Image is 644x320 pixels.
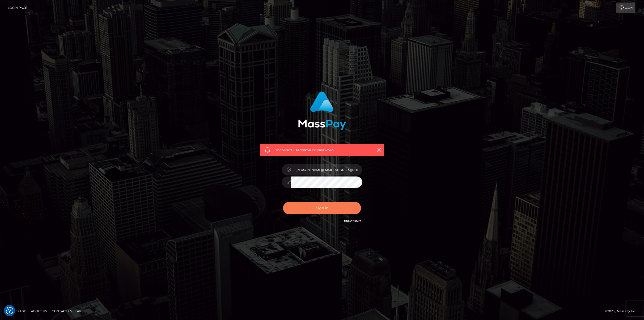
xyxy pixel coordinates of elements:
[276,148,368,153] span: Incorrect username or password.
[29,307,49,315] a: About Us
[75,307,85,315] a: API
[605,308,640,314] div: © 2025 , MassPay Inc.
[6,307,13,314] img: Revisit consent button
[50,307,74,315] a: Contact Us
[291,164,362,175] input: Username...
[298,91,346,130] img: MassPay Login
[6,307,28,315] a: Homepage
[344,219,361,222] a: Need Help?
[283,202,361,214] button: Sign in
[6,307,13,314] button: Consent Preferences
[8,3,27,13] a: Login Page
